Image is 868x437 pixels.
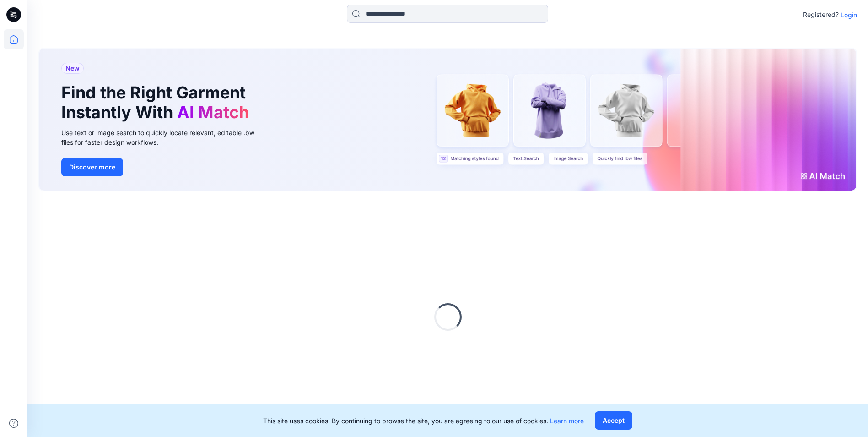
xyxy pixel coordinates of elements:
div: Use text or image search to quickly locate relevant, editable .bw files for faster design workflows. [61,128,267,147]
span: New [65,63,80,74]
button: Discover more [61,158,123,176]
span: AI Match [177,102,249,122]
a: Learn more [550,417,584,425]
p: This site uses cookies. By continuing to browse the site, you are agreeing to our use of cookies. [263,416,584,426]
p: Registered? [803,9,839,20]
h1: Find the Right Garment Instantly With [61,83,253,122]
p: Login [841,10,857,20]
button: Accept [595,411,632,430]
